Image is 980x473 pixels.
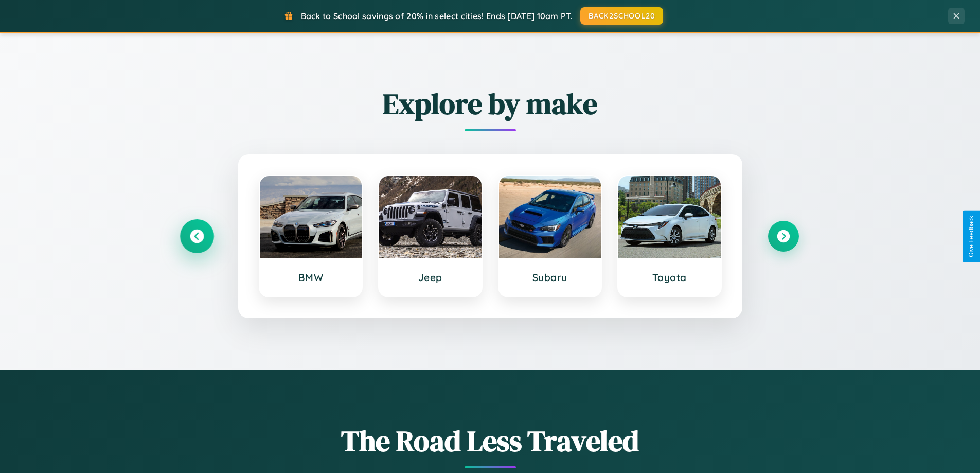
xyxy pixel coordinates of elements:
[580,7,663,25] button: BACK2SCHOOL20
[182,421,799,461] h1: The Road Less Traveled
[968,216,975,257] div: Give Feedback
[509,271,591,284] h3: Subaru
[389,271,471,284] h3: Jeep
[629,271,710,284] h3: Toyota
[182,84,799,124] h2: Explore by make
[301,11,573,21] span: Back to School savings of 20% in select cities! Ends [DATE] 10am PT.
[270,271,352,284] h3: BMW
